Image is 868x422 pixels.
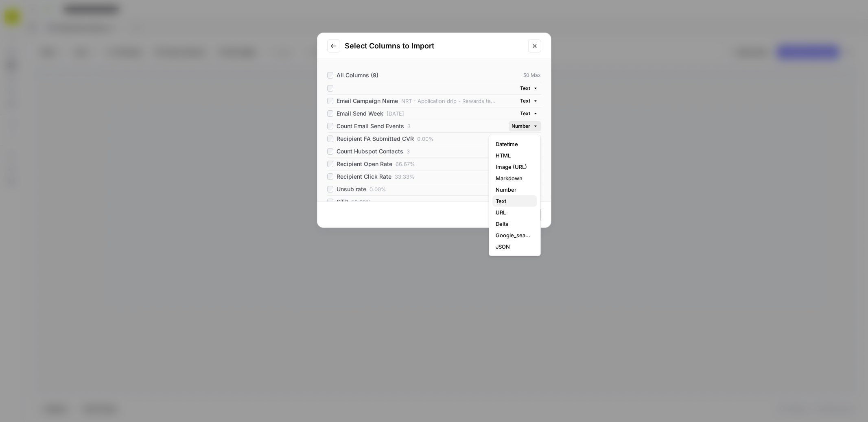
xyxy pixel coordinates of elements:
button: Close modal [528,39,541,52]
span: 33.33% [395,173,415,181]
span: Count Email Send Events [337,122,404,130]
span: 66.67% [396,160,415,168]
span: Delta [496,220,531,228]
input: Count Email Send Events [327,123,334,129]
span: Count Hubspot Contacts [337,147,403,155]
span: Text [496,197,531,205]
button: Text [517,96,541,106]
span: Recipient FA Submitted CVR [337,135,414,143]
span: Unsub rate [337,185,366,193]
span: CTR [337,198,348,206]
span: Image (URL) [496,163,531,171]
input: Email Campaign Name [327,98,334,104]
h2: Select Columns to Import [345,40,523,52]
span: Text [520,97,531,105]
input: Recipient Click Rate [327,173,334,180]
span: 50 Max [524,72,541,79]
span: Text [520,85,531,92]
span: Number [512,122,531,130]
button: Text [517,133,541,144]
span: Datetime [496,140,531,148]
span: Number [496,186,531,194]
button: Number [509,121,541,131]
span: Email Send Week [337,109,383,118]
span: Markdown [496,174,531,182]
span: Email Campaign Name [337,97,398,105]
span: 0.00% [417,135,434,143]
div: Number [489,135,541,256]
button: Go to previous step [327,39,340,52]
span: HTML [496,151,531,160]
input: Recipient FA Submitted CVR [327,136,334,142]
span: Recipient Click Rate [337,173,391,181]
span: 3 [407,122,411,130]
span: Text [520,110,531,117]
input: Unsub rate [327,186,334,192]
span: 0.00% [370,185,386,193]
span: JSON [496,243,531,251]
span: URL [496,208,531,216]
input: Email Send Week [327,110,334,117]
button: Text [517,108,541,119]
input: All Columns (9) [327,72,334,79]
input: Recipient Open Rate [327,161,334,167]
span: 3 [407,147,410,155]
button: Text [517,83,541,94]
input: CTR [327,199,334,205]
span: All Columns (9) [337,71,378,79]
span: 50.00% [351,198,371,206]
span: [DATE] [387,109,404,118]
span: Recipient Open Rate [337,160,392,168]
input: Count Hubspot Contacts [327,148,334,155]
span: Google_search_console_delta [496,231,531,239]
span: NRT - Application drip - Rewards test - Stripe - 4 - [DATE] [401,97,495,105]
